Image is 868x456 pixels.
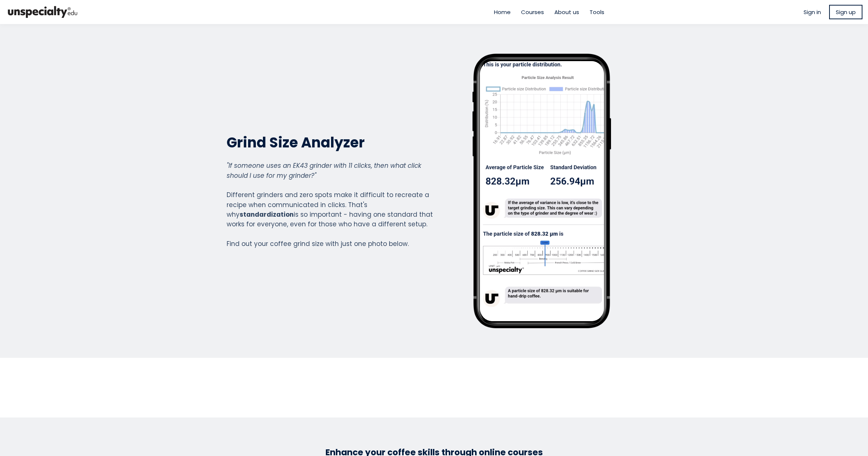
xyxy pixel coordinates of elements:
[836,8,856,16] span: Sign up
[227,133,433,152] h2: Grind Size Analyzer
[554,8,579,16] a: About us
[590,8,604,16] a: Tools
[227,161,433,249] div: Different grinders and zero spots make it difficult to recreate a recipe when communicated in cli...
[829,5,862,19] a: Sign up
[521,8,544,16] a: Courses
[227,161,421,180] em: "If someone uses an EK43 grinder with 11 clicks, then what click should I use for my grinder?"
[804,8,821,16] a: Sign in
[240,210,294,219] strong: standardization
[494,8,511,16] a: Home
[6,3,80,21] img: bc390a18feecddb333977e298b3a00a1.png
